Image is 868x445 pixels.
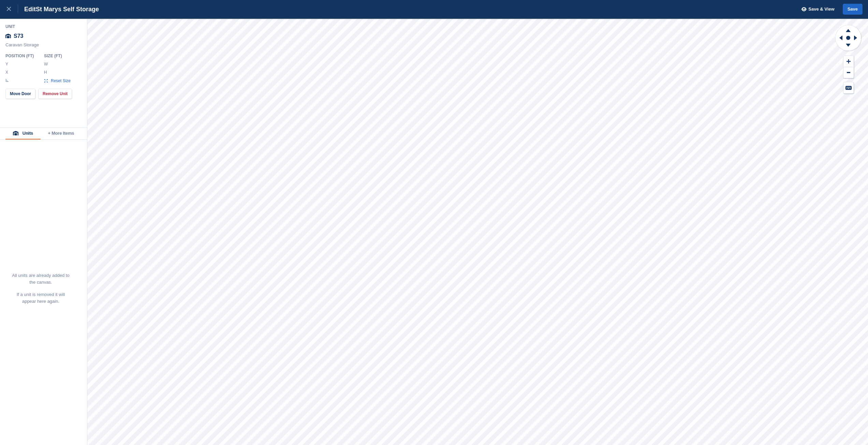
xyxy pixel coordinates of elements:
[798,4,835,15] button: Save & View
[5,53,39,59] div: Position ( FT )
[843,67,854,78] button: Zoom Out
[843,56,854,67] button: Zoom In
[5,24,82,29] div: Unit
[5,30,82,42] div: S73
[5,42,82,51] div: Caravan Storage
[44,53,74,59] div: Size ( FT )
[5,70,9,75] label: X
[12,291,70,305] p: If a unit is removed it will appear here again.
[808,6,834,13] span: Save & View
[18,5,99,13] div: Edit St Marys Self Storage
[6,79,9,82] img: angle-icn.0ed2eb85.svg
[41,128,82,139] button: + More Items
[5,89,35,99] button: Move Door
[5,61,9,67] label: Y
[843,4,863,15] button: Save
[44,70,47,75] label: H
[5,128,41,139] button: Units
[12,272,70,286] p: All units are already added to the canvas.
[843,82,854,93] button: Keyboard Shortcuts
[50,78,71,84] span: Reset Size
[38,89,72,99] button: Remove Unit
[44,61,47,67] label: W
